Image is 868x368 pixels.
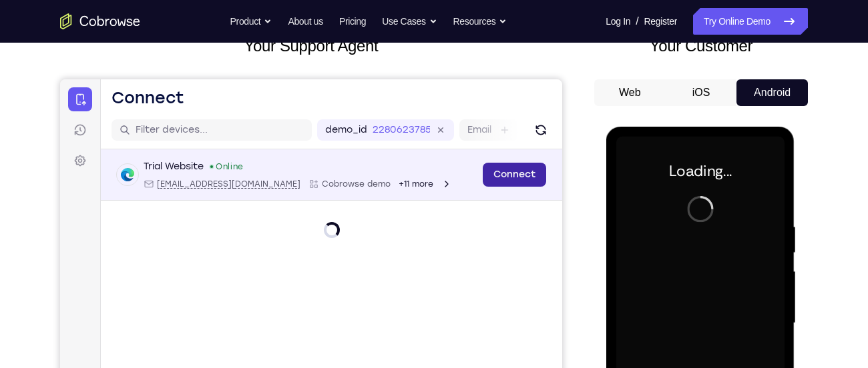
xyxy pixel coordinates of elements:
[382,8,437,35] button: Use Cases
[262,99,331,110] span: Cobrowse demo
[736,79,808,106] button: Android
[636,13,638,29] span: /
[644,8,677,35] a: Register
[594,34,808,58] h2: Your Customer
[606,8,630,35] a: Log In
[594,79,666,106] button: Web
[97,99,240,110] span: web@example.com
[60,13,140,29] a: Go to the home page
[666,79,737,106] button: iOS
[453,8,507,35] button: Resources
[288,8,322,35] a: About us
[150,86,153,89] div: New devices found.
[423,83,486,107] a: Connect
[230,8,272,35] button: Product
[339,8,366,35] a: Pricing
[60,34,562,58] h2: Your Support Agent
[248,99,331,110] div: App
[83,99,240,110] div: Email
[339,99,373,110] span: +11 more
[693,8,808,35] a: Try Online Demo
[149,82,184,93] div: Online
[83,81,144,94] div: Trial Website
